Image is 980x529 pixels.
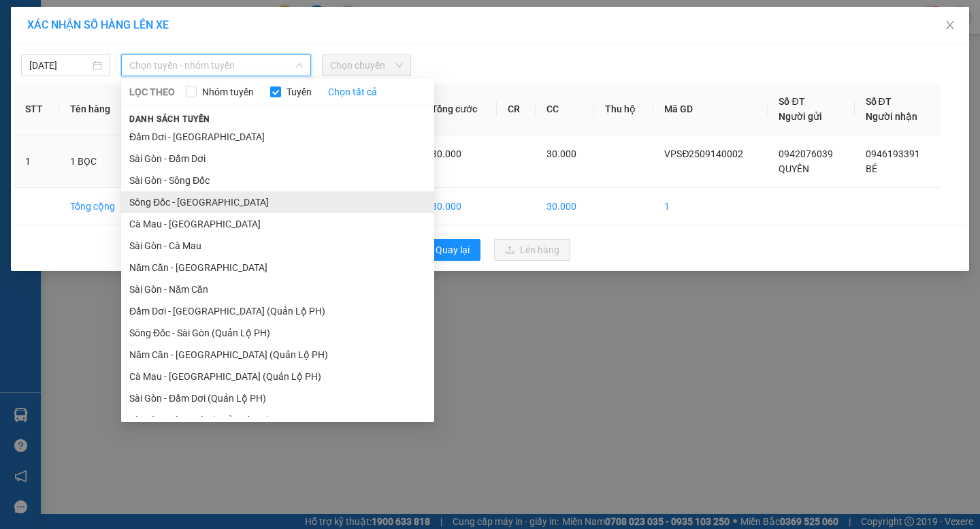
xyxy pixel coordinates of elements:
[197,84,259,99] span: Nhóm tuyến
[866,163,877,174] span: BÉ
[330,55,403,76] span: Chọn chuyến
[421,188,497,225] td: 30.000
[6,47,259,64] li: 02839.63.63.63
[436,242,470,257] span: Quay lại
[497,83,536,135] th: CR
[121,191,434,213] li: Sông Đốc - [GEOGRAPHIC_DATA]
[431,148,461,159] span: 30.000
[421,83,497,135] th: Tổng cước
[121,387,434,409] li: Sài Gòn - Đầm Dơi (Quản Lộ PH)
[653,188,768,225] td: 1
[59,83,135,135] th: Tên hàng
[121,366,434,387] li: Cà Mau - [GEOGRAPHIC_DATA] (Quản Lộ PH)
[129,84,175,99] span: LỌC THEO
[121,322,434,344] li: Sông Đốc - Sài Gòn (Quản Lộ PH)
[653,83,768,135] th: Mã GD
[536,188,594,225] td: 30.000
[29,58,90,73] input: 14/09/2025
[59,188,135,225] td: Tổng cộng
[410,239,480,261] button: rollbackQuay lại
[6,30,259,47] li: 85 [PERSON_NAME]
[27,18,169,31] span: XÁC NHẬN SỐ HÀNG LÊN XE
[121,300,434,322] li: Đầm Dơi - [GEOGRAPHIC_DATA] (Quản Lộ PH)
[779,163,809,174] span: QUYÊN
[536,83,594,135] th: CC
[121,148,434,170] li: Sài Gòn - Đầm Dơi
[121,170,434,191] li: Sài Gòn - Sông Đốc
[121,278,434,300] li: Sài Gòn - Năm Căn
[779,96,804,107] span: Số ĐT
[121,126,434,148] li: Đầm Dơi - [GEOGRAPHIC_DATA]
[931,7,969,45] button: Close
[59,135,135,188] td: 1 BỌC
[546,148,576,159] span: 30.000
[866,148,920,159] span: 0946193391
[121,409,434,431] li: Sài Gòn - Sông Đốc (Quản Lộ PH)
[121,213,434,235] li: Cà Mau - [GEOGRAPHIC_DATA]
[14,83,59,135] th: STT
[121,113,218,125] span: Danh sách tuyến
[6,85,163,108] b: GỬI : VP Sông Đốc
[328,84,377,99] a: Chọn tất cả
[281,84,317,99] span: Tuyến
[129,55,303,76] span: Chọn tuyến - nhóm tuyến
[866,111,917,122] span: Người nhận
[78,33,89,44] span: environment
[14,135,59,188] td: 1
[779,111,822,122] span: Người gửi
[121,257,434,278] li: Năm Căn - [GEOGRAPHIC_DATA]
[78,9,193,26] b: [PERSON_NAME]
[779,148,833,159] span: 0942076039
[121,235,434,257] li: Sài Gòn - Cà Mau
[866,96,892,107] span: Số ĐT
[594,83,653,135] th: Thu hộ
[121,344,434,366] li: Năm Căn - [GEOGRAPHIC_DATA] (Quản Lộ PH)
[295,61,304,69] span: down
[494,239,570,261] button: uploadLên hàng
[664,148,743,159] span: VPSĐ2509140002
[78,50,89,61] span: phone
[945,20,955,31] span: close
